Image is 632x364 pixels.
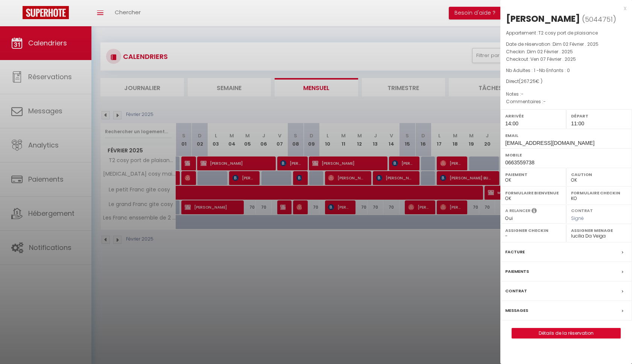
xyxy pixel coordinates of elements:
[500,4,626,13] div: x
[505,151,627,159] label: Mobile
[505,307,528,314] label: Messages
[506,98,626,105] p: Commentaires :
[506,67,570,74] span: Nb Adultes : 1 -
[505,189,561,197] label: Formulaire Bienvenue
[521,78,536,84] span: 267.25
[505,140,594,146] span: [EMAIL_ADDRESS][DOMAIN_NAME]
[6,3,29,26] button: Ouvrir le widget de chat LiveChat
[571,171,627,178] label: Caution
[530,56,576,62] span: Ven 07 Février . 2025
[571,227,627,234] label: Assigner Menage
[506,29,626,37] p: Appartement :
[582,14,616,24] span: ( )
[506,90,626,98] p: Notes :
[505,287,527,295] label: Contrat
[505,159,535,165] span: 0663559738
[505,120,518,126] span: 14:00
[571,215,584,221] span: Signé
[543,98,546,105] span: -
[506,56,626,63] p: Checkout :
[506,13,580,25] div: [PERSON_NAME]
[539,67,570,74] span: Nb Enfants : 0
[506,41,626,48] p: Date de réservation :
[505,171,561,178] label: Paiement
[505,268,529,275] label: Paiements
[571,189,627,197] label: Formulaire Checkin
[585,15,613,24] span: 5044751
[506,78,626,85] div: Direct
[571,208,593,212] label: Contrat
[505,132,627,139] label: Email
[505,112,561,120] label: Arrivée
[521,91,524,97] span: -
[527,48,573,55] span: Dim 02 Février . 2025
[538,30,598,36] span: T2 cosy port de plaisance
[553,41,599,47] span: Dim 02 Février . 2025
[505,208,530,214] label: A relancer
[512,328,620,338] a: Détails de la réservation
[506,48,626,56] p: Checkin :
[512,328,621,338] button: Détails de la réservation
[532,208,537,216] i: Sélectionner OUI si vous souhaiter envoyer les séquences de messages post-checkout
[505,248,525,256] label: Facture
[571,120,584,126] span: 11:00
[519,78,542,84] span: ( € )
[505,227,561,234] label: Assigner Checkin
[571,112,627,120] label: Départ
